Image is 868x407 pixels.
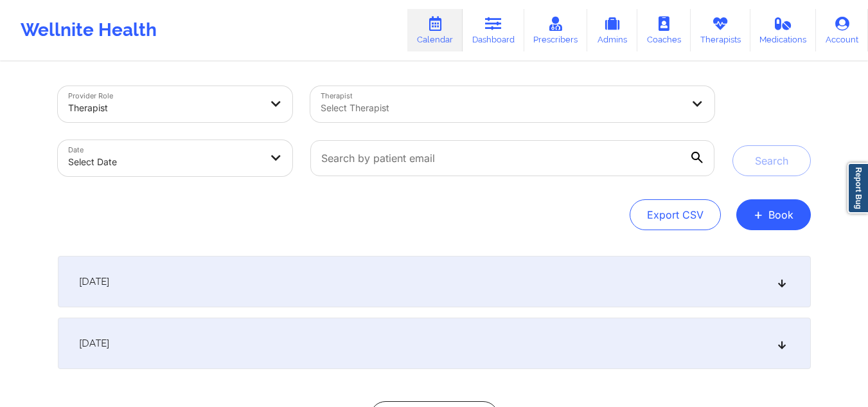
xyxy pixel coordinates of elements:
a: Account [816,9,868,51]
a: Therapists [691,9,750,51]
a: Dashboard [463,9,524,51]
span: [DATE] [79,337,109,350]
span: [DATE] [79,275,109,288]
div: Select Date [68,148,261,176]
a: Medications [750,9,817,51]
a: Report Bug [847,163,868,213]
div: Therapist [68,94,261,122]
button: Export CSV [630,199,721,230]
span: + [754,211,763,218]
button: Search [732,145,811,176]
button: +Book [736,199,811,230]
input: Search by patient email [310,140,714,176]
a: Coaches [637,9,691,51]
a: Admins [587,9,637,51]
a: Prescribers [524,9,588,51]
a: Calendar [407,9,463,51]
